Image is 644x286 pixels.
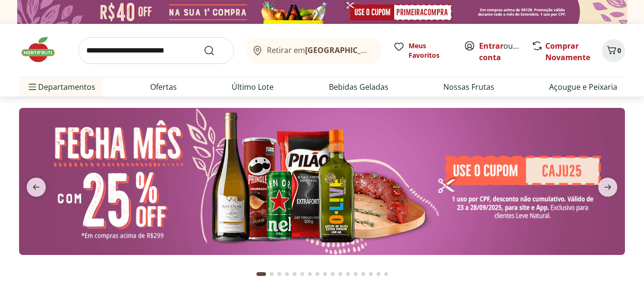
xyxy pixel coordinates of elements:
[19,178,53,197] button: previous
[344,263,352,286] button: Go to page 12 from fs-carousel
[19,35,67,64] img: Hortifruti
[255,263,268,286] button: Current page from fs-carousel
[337,263,344,286] button: Go to page 11 from fs-carousel
[549,81,617,93] a: Açougue e Peixaria
[329,263,337,286] button: Go to page 10 from fs-carousel
[276,263,283,286] button: Go to page 3 from fs-carousel
[204,45,226,56] button: Submit Search
[19,108,625,255] img: banana
[479,41,532,63] a: Criar conta
[298,263,306,286] button: Go to page 6 from fs-carousel
[352,263,359,286] button: Go to page 13 from fs-carousel
[545,41,590,63] a: Comprar Novamente
[393,41,452,60] a: Meus Favoritos
[78,37,234,64] input: search
[306,263,314,286] button: Go to page 7 from fs-carousel
[321,263,329,286] button: Go to page 9 from fs-carousel
[602,39,625,62] button: Carrinho
[150,81,177,93] a: Ofertas
[267,46,372,54] span: Retirar em
[232,81,274,93] a: Último Lote
[314,263,321,286] button: Go to page 8 from fs-carousel
[268,263,276,286] button: Go to page 2 from fs-carousel
[245,37,382,64] button: Retirar em[GEOGRAPHIC_DATA]/[GEOGRAPHIC_DATA]
[291,263,298,286] button: Go to page 5 from fs-carousel
[375,263,382,286] button: Go to page 16 from fs-carousel
[27,75,95,98] span: Departamentos
[443,81,494,93] a: Nossas Frutas
[27,75,38,98] button: Menu
[617,46,621,55] span: 0
[479,40,521,63] span: ou
[359,263,367,286] button: Go to page 14 from fs-carousel
[479,41,503,51] a: Entrar
[367,263,375,286] button: Go to page 15 from fs-carousel
[329,81,388,93] a: Bebidas Geladas
[283,263,291,286] button: Go to page 4 from fs-carousel
[382,263,390,286] button: Go to page 17 from fs-carousel
[591,178,625,197] button: next
[409,41,452,60] span: Meus Favoritos
[305,45,466,55] b: [GEOGRAPHIC_DATA]/[GEOGRAPHIC_DATA]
